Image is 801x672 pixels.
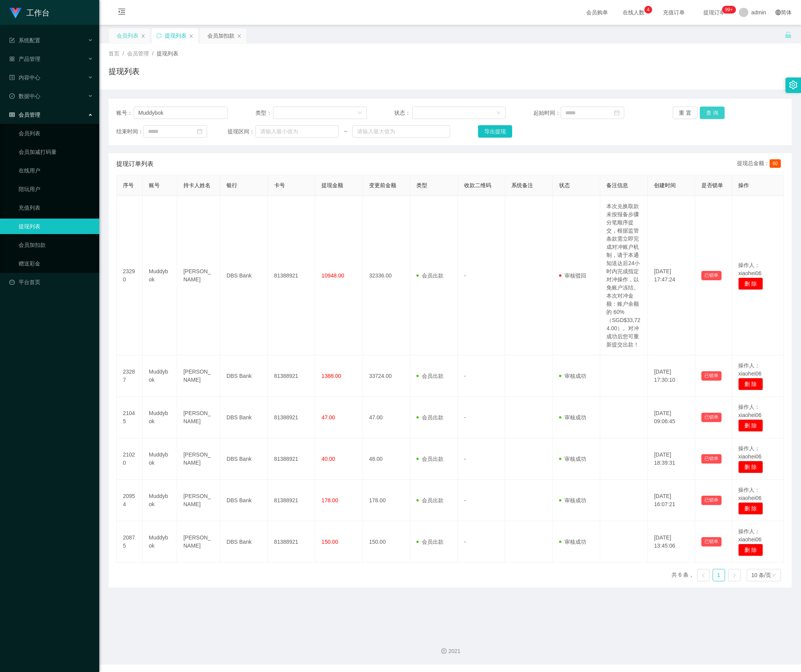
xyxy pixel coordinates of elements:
i: 图标: unlock [785,31,792,38]
span: 充值订单 [659,10,689,15]
td: Muddybok [143,480,177,521]
button: 已锁单 [701,496,722,505]
td: Muddybok [143,438,177,480]
i: 图标: copyright [441,648,447,654]
span: 操作 [738,182,749,188]
td: [PERSON_NAME] [177,521,220,563]
i: 图标: close [141,34,145,38]
span: 操作人：xiaohei06 [738,528,761,543]
span: 类型： [255,109,273,117]
span: 1388.00 [321,373,341,379]
td: [DATE] 17:30:10 [648,355,696,397]
div: 2021 [105,647,795,655]
span: 持卡人姓名 [183,182,211,188]
td: 20875 [117,521,143,563]
td: DBS Bank [220,355,268,397]
i: 图标: calendar [197,129,202,134]
i: 图标: table [9,112,15,117]
span: 操作人：xiaohei06 [738,262,761,276]
span: 会员出款 [416,456,444,462]
td: Muddybok [143,397,177,438]
span: 提现区间： [228,128,255,136]
a: 图标: dashboard平台首页 [9,274,93,290]
span: 序号 [123,182,134,188]
i: 图标: global [775,10,781,15]
td: 21045 [117,397,143,438]
span: 是否锁单 [701,182,723,188]
a: 赠送彩金 [19,256,93,271]
td: DBS Bank [220,196,268,355]
span: 10948.00 [321,272,344,279]
span: 提现订单 [699,10,729,15]
span: ~ [339,128,352,136]
span: 类型 [416,182,427,188]
span: 创建时间 [654,182,676,188]
td: [PERSON_NAME] [177,355,220,397]
td: Muddybok [143,196,177,355]
span: 审核成功 [559,373,586,379]
span: 会员出款 [416,414,444,420]
span: 审核驳回 [559,272,586,279]
td: 81388921 [268,521,316,563]
i: 图标: down [357,110,362,116]
span: 内容中心 [9,74,40,81]
img: logo.9652507e.png [9,8,22,19]
td: [DATE] 13:45:06 [648,521,696,563]
button: 已锁单 [701,413,722,422]
button: 删 除 [738,502,763,515]
span: 产品管理 [9,56,40,62]
i: 图标: right [732,573,737,578]
td: DBS Bank [220,521,268,563]
span: 178.00 [321,497,338,503]
td: Muddybok [143,521,177,563]
td: [PERSON_NAME] [177,397,220,438]
li: 下一页 [728,569,741,581]
i: 图标: sync [156,33,162,38]
span: 收款二维码 [464,182,491,188]
i: 图标: close [237,34,242,38]
td: [DATE] 18:39:31 [648,438,696,480]
a: 在线用户 [19,163,93,178]
button: 删 除 [738,544,763,556]
span: 首页 [109,50,119,57]
i: 图标: down [496,110,501,116]
button: 已锁单 [701,537,722,546]
span: 结束时间： [116,128,143,136]
h1: 工作台 [26,0,50,25]
span: 系统备注 [511,182,533,188]
span: - [464,539,466,545]
a: 陪玩用户 [19,181,93,197]
span: 数据中心 [9,93,40,99]
td: 81388921 [268,196,316,355]
a: 提现列表 [19,219,93,234]
span: 操作人：xiaohei06 [738,362,761,377]
a: 会员列表 [19,126,93,141]
a: 工作台 [9,9,50,16]
td: 23290 [117,196,143,355]
span: 会员管理 [9,112,40,118]
span: 60 [770,159,781,168]
i: 图标: calendar [614,110,620,115]
span: 提现列表 [157,50,178,57]
td: DBS Bank [220,397,268,438]
span: 账号 [149,182,160,188]
span: - [464,373,466,379]
td: Muddybok [143,355,177,397]
li: 上一页 [697,569,710,581]
span: - [464,497,466,503]
td: 21020 [117,438,143,480]
button: 导出提现 [478,125,512,138]
a: 会员加扣款 [19,237,93,253]
span: 系统配置 [9,37,40,43]
div: 会员列表 [117,28,138,43]
td: 150.00 [363,521,411,563]
span: 提现金额 [321,182,343,188]
span: 会员管理 [127,50,149,57]
div: 会员加扣款 [207,28,235,43]
button: 删 除 [738,461,763,473]
td: [DATE] 09:06:45 [648,397,696,438]
td: 47.00 [363,397,411,438]
td: 81388921 [268,397,316,438]
span: 审核成功 [559,497,586,503]
td: 20954 [117,480,143,521]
